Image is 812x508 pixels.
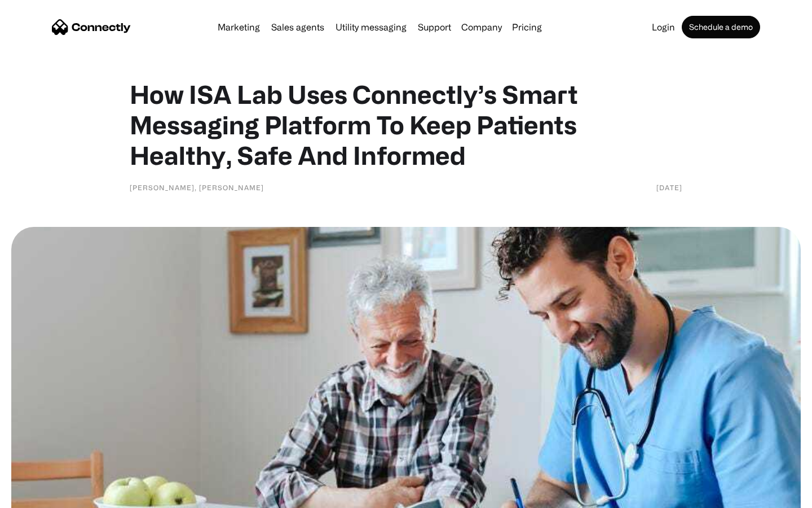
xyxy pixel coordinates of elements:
[130,182,264,193] div: [PERSON_NAME], [PERSON_NAME]
[656,182,682,193] div: [DATE]
[130,79,682,170] h1: How ISA Lab Uses Connectly’s Smart Messaging Platform To Keep Patients Healthy, Safe And Informed
[413,23,456,32] a: Support
[11,488,68,504] aside: Language selected: English
[647,23,679,32] a: Login
[507,23,546,32] a: Pricing
[682,16,760,38] a: Schedule a demo
[461,19,502,35] div: Company
[23,488,68,504] ul: Language list
[213,23,264,32] a: Marketing
[267,23,329,32] a: Sales agents
[331,23,411,32] a: Utility messaging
